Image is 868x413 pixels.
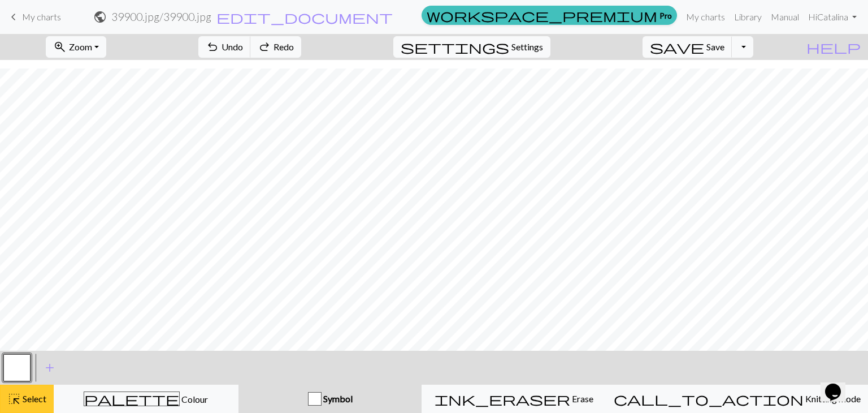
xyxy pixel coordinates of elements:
button: Save [643,36,732,58]
span: Zoom [69,41,92,52]
span: add [43,360,57,376]
span: ink_eraser [435,391,570,407]
a: HiCatalina [804,6,861,28]
span: palette [84,391,179,407]
span: save [650,39,704,55]
span: redo [258,39,271,55]
span: Undo [222,41,243,52]
a: My charts [682,6,730,28]
iframe: chat widget [821,368,857,402]
span: Save [706,41,724,52]
a: Manual [766,6,804,28]
span: Settings [511,40,543,54]
span: undo [206,39,219,55]
button: Erase [422,385,606,413]
span: Knitting mode [804,393,861,404]
button: SettingsSettings [393,36,550,58]
button: Knitting mode [606,385,868,413]
span: keyboard_arrow_left [7,9,20,25]
span: Redo [274,41,294,52]
a: Pro [422,6,677,25]
span: Select [21,393,46,404]
span: edit_document [216,9,393,25]
span: settings [401,39,509,55]
button: Redo [250,36,301,58]
span: highlight_alt [7,391,21,407]
a: Library [730,6,766,28]
span: Erase [570,393,593,404]
button: Colour [54,385,238,413]
span: workspace_premium [427,7,657,23]
span: My charts [22,11,61,22]
span: help [806,39,861,55]
button: Undo [198,36,251,58]
span: zoom_in [53,39,67,55]
span: Colour [180,394,208,405]
h2: 39900.jpg / 39900.jpg [111,10,211,23]
button: Zoom [46,36,106,58]
span: Symbol [322,393,353,404]
button: Symbol [238,385,422,413]
a: My charts [7,7,61,27]
i: Settings [401,40,509,54]
span: public [93,9,107,25]
span: call_to_action [614,391,804,407]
